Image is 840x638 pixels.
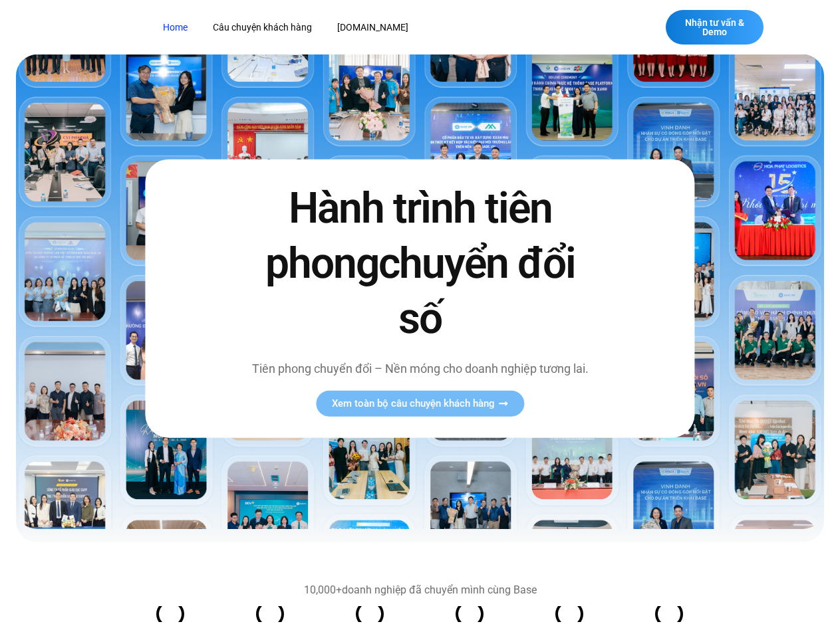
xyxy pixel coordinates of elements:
[327,15,418,40] a: [DOMAIN_NAME]
[619,606,719,622] div: 6 trên 14
[121,606,221,622] div: 1 trên 14
[666,10,764,45] a: Nhận tư vấn & Demo
[332,399,495,409] span: Xem toàn bộ câu chuyện khách hàng
[247,360,592,377] p: Tiên phong chuyển đổi – Nền móng cho doanh nghiệp tương lai.
[247,180,592,346] h2: Hành trình tiên phong
[203,15,322,40] a: Câu chuyện khách hàng
[153,15,198,40] a: Home
[121,585,720,595] div: doanh nghiệp đã chuyển mình cùng Base
[304,584,342,596] b: 10,000+
[316,391,524,417] a: Xem toàn bộ câu chuyện khách hàng
[519,606,619,622] div: 5 trên 14
[679,18,750,37] span: Nhận tư vấn & Demo
[153,15,599,40] nav: Menu
[220,606,320,622] div: 2 trên 14
[121,606,720,622] div: Băng chuyền hình ảnh
[320,606,420,622] div: 3 trên 14
[420,606,519,622] div: 4 trên 14
[719,606,819,622] div: 7 trên 14
[378,239,575,344] span: chuyển đổi số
